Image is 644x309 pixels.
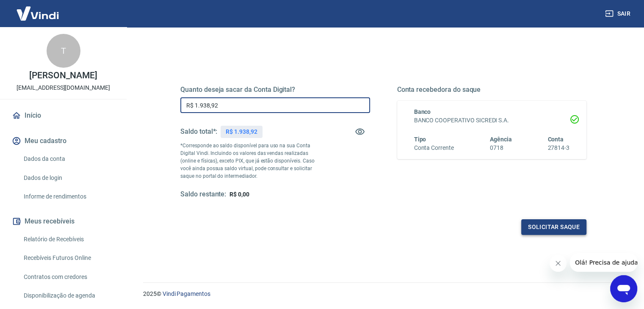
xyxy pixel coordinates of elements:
p: *Corresponde ao saldo disponível para uso na sua Conta Digital Vindi. Incluindo os valores das ve... [180,142,323,180]
p: [PERSON_NAME] [29,71,97,80]
iframe: Botão para abrir a janela de mensagens [610,275,637,302]
a: Contratos com credores [20,268,116,286]
h6: 27814-3 [547,143,569,152]
a: Vindi Pagamentos [163,290,210,297]
button: Solicitar saque [521,219,586,235]
p: R$ 1.938,92 [226,127,257,136]
h6: BANCO COOPERATIVO SICREDI S.A. [414,116,570,125]
a: Dados de login [20,169,116,187]
div: T [47,34,80,68]
h6: 0718 [490,143,512,152]
span: Banco [414,108,431,115]
a: Disponibilização de agenda [20,287,116,304]
a: Dados da conta [20,150,116,168]
button: Meu cadastro [10,132,116,150]
h5: Conta recebedora do saque [397,86,587,94]
img: Vindi [10,0,65,26]
span: Tipo [414,136,426,143]
iframe: Mensagem da empresa [570,253,637,272]
span: R$ 0,00 [229,191,249,198]
span: Conta [547,136,564,143]
button: Meus recebíveis [10,212,116,231]
h5: Quanto deseja sacar da Conta Digital? [180,86,370,94]
a: Recebíveis Futuros Online [20,249,116,267]
button: Sair [603,6,634,22]
p: [EMAIL_ADDRESS][DOMAIN_NAME] [17,83,110,92]
span: Olá! Precisa de ajuda? [5,6,71,13]
h5: Saldo restante: [180,190,226,199]
span: Agência [490,136,512,143]
a: Informe de rendimentos [20,188,116,205]
p: 2025 © [143,290,624,298]
h5: Saldo total*: [180,127,217,136]
h6: Conta Corrente [414,143,454,152]
a: Relatório de Recebíveis [20,231,116,248]
a: Início [10,106,116,125]
iframe: Fechar mensagem [550,255,567,272]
